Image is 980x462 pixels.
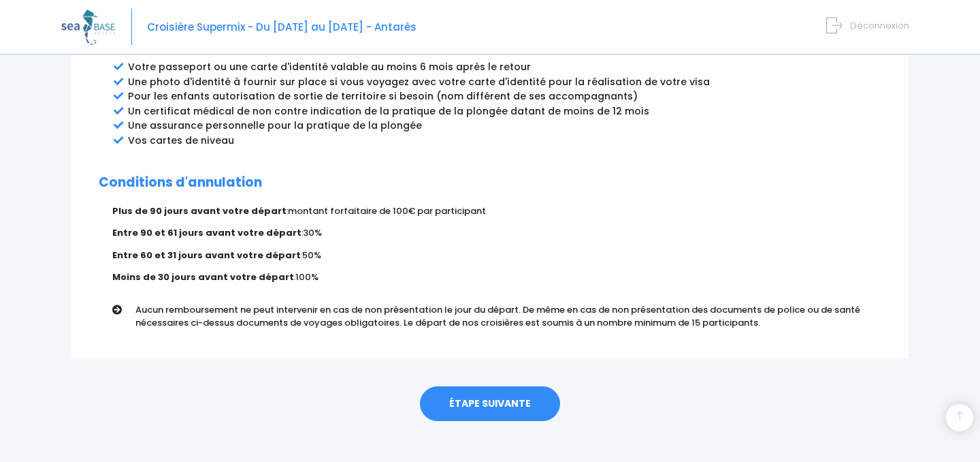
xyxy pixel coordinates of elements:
[303,226,322,239] span: 30%
[128,119,881,133] li: Une assurance personnelle pour la pratique de la plongée
[420,386,560,422] a: ÉTAPE SUIVANTE
[112,204,881,218] p: :
[135,303,892,330] p: Aucun remboursement ne peut intervenir en cas de non présentation le jour du départ. De même en c...
[128,60,881,74] li: Votre passeport ou une carte d'identité valable au moins 6 mois après le retour
[850,19,909,32] span: Déconnexion
[302,249,321,262] span: 50%
[128,134,881,148] li: Vos cartes de niveau
[128,104,881,119] li: Un certificat médical de non contre indication de la pratique de la plongée datant de moins de 12...
[112,271,881,284] p: :
[288,204,486,217] span: montant forfaitaire de 100€ par participant
[112,226,881,240] p: :
[295,271,318,283] span: 100%
[112,204,287,217] strong: Plus de 90 jours avant votre départ
[112,271,294,283] strong: Moins de 30 jours avant votre départ
[112,249,301,262] strong: Entre 60 et 31 jours avant votre départ
[147,20,416,34] span: Croisière Supermix - Du [DATE] au [DATE] - Antarès
[128,89,881,104] li: Pour les enfants autorisation de sortie de territoire si besoin (nom différent de ses accompagnants)
[112,249,881,262] p: :
[112,226,301,239] strong: Entre 90 et 61 jours avant votre départ
[128,75,881,89] li: Une photo d'identité à fournir sur place si vous voyagez avec votre carte d'identité pour la réal...
[99,175,881,191] h2: Conditions d'annulation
